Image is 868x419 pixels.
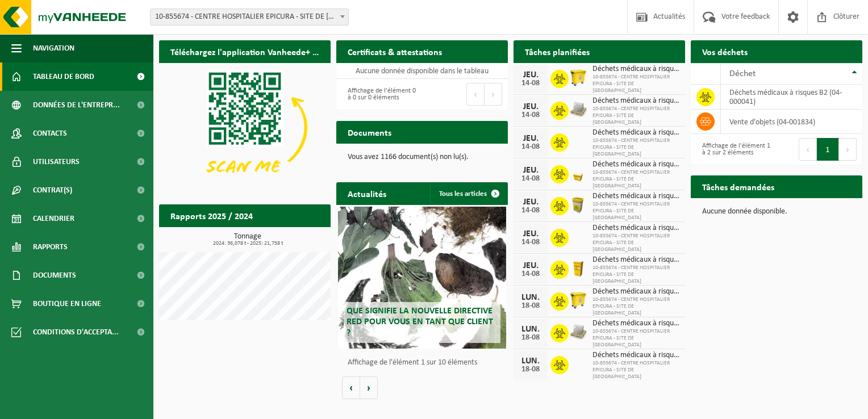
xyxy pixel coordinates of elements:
span: Déchets médicaux à risques b2 [592,97,679,106]
img: WB-0770-HPE-YW-14 [569,291,588,310]
h2: Rapports 2025 / 2024 [159,204,264,227]
span: Que signifie la nouvelle directive RED pour vous en tant que client ? [347,307,493,337]
div: JEU. [519,261,542,270]
img: LP-PA-00000-WDN-11 [569,100,588,119]
button: Previous [466,83,485,106]
span: 10-855674 - CENTRE HOSPITALIER EPICURA - SITE DE [GEOGRAPHIC_DATA] [592,106,679,126]
span: Conditions d'accepta... [33,318,119,346]
div: 14-08 [519,207,542,215]
div: JEU. [519,166,542,175]
span: Déchets médicaux à risques b2 [592,192,679,201]
p: Affichage de l'élément 1 sur 10 éléments [348,359,502,367]
button: Previous [799,138,817,161]
span: 10-855674 - CENTRE HOSPITALIER EPICURA - SITE DE [GEOGRAPHIC_DATA] [592,233,679,253]
span: Rapports [33,233,68,261]
div: 18-08 [519,302,542,310]
button: Vorige [342,376,360,399]
a: Tous les articles [430,182,507,205]
h3: Tonnage [165,233,331,246]
button: 1 [817,138,839,161]
div: 18-08 [519,334,542,342]
span: Utilisateurs [33,148,80,176]
img: Download de VHEPlus App [159,63,331,192]
button: Next [839,138,857,161]
td: Aucune donnée disponible dans le tableau [336,63,508,79]
span: Calendrier [33,204,74,233]
span: Déchets médicaux à risques b2 [592,287,679,296]
h2: Tâches planifiées [514,40,601,62]
div: JEU. [519,198,542,207]
div: 14-08 [519,238,542,246]
span: 10-855674 - CENTRE HOSPITALIER EPICURA - SITE DE BAUDOUR - BAUDOUR [150,9,349,26]
img: WB-0770-HPE-YW-14 [569,68,588,87]
div: 18-08 [519,366,542,374]
div: 14-08 [519,270,542,278]
h2: Téléchargez l'application Vanheede+ maintenant! [159,40,331,62]
span: Tableau de bord [33,62,94,91]
span: 10-855674 - CENTRE HOSPITALIER EPICURA - SITE DE [GEOGRAPHIC_DATA] [592,169,679,190]
div: JEU. [519,229,542,238]
button: Volgende [360,376,378,399]
span: Documents [33,261,76,290]
div: LUN. [519,357,542,366]
span: Contacts [33,119,67,148]
span: 10-855674 - CENTRE HOSPITALIER EPICURA - SITE DE [GEOGRAPHIC_DATA] [592,74,679,94]
span: Déchets médicaux à risques b2 [592,319,679,328]
a: Que signifie la nouvelle directive RED pour vous en tant que client ? [338,207,506,349]
div: 14-08 [519,79,542,87]
div: 14-08 [519,175,542,183]
h2: Actualités [336,182,398,204]
span: 10-855674 - CENTRE HOSPITALIER EPICURA - SITE DE [GEOGRAPHIC_DATA] [592,296,679,317]
span: Déchets médicaux à risques b2 [592,351,679,360]
span: Données de l'entrepr... [33,91,120,119]
img: LP-SB-00030-HPE-C6 [569,164,588,183]
div: Affichage de l'élément 0 à 0 sur 0 éléments [342,82,416,107]
span: Déchets médicaux à risques b2 [592,255,679,265]
span: Navigation [33,34,74,62]
td: déchets médicaux à risques B2 (04-000041) [721,85,862,110]
span: Boutique en ligne [33,290,101,318]
td: vente d'objets (04-001834) [721,110,862,134]
div: JEU. [519,70,542,79]
div: 14-08 [519,111,542,119]
span: 10-855674 - CENTRE HOSPITALIER EPICURA - SITE DE [GEOGRAPHIC_DATA] [592,265,679,285]
div: LUN. [519,325,542,334]
img: LP-PA-00000-WDN-11 [569,322,588,342]
span: Déchets médicaux à risques b2 [592,128,679,137]
span: 10-855674 - CENTRE HOSPITALIER EPICURA - SITE DE [GEOGRAPHIC_DATA] [592,360,679,380]
span: Déchets médicaux à risques b2 [592,65,679,74]
button: Next [485,83,502,106]
a: Consulter les rapports [232,227,329,249]
span: 10-855674 - CENTRE HOSPITALIER EPICURA - SITE DE BAUDOUR - BAUDOUR [151,9,348,25]
h2: Tâches demandées [691,175,786,198]
div: JEU. [519,134,542,143]
h2: Documents [336,121,403,143]
span: Déchets médicaux à risques b2 [592,224,679,233]
span: 10-855674 - CENTRE HOSPITALIER EPICURA - SITE DE [GEOGRAPHIC_DATA] [592,328,679,349]
h2: Vos déchets [691,40,759,62]
p: Vous avez 1166 document(s) non lu(s). [348,153,496,161]
div: 14-08 [519,143,542,151]
span: Contrat(s) [33,176,72,204]
p: Aucune donnée disponible. [702,208,851,216]
span: Déchets médicaux à risques b2 [592,160,679,169]
div: JEU. [519,102,542,111]
img: LP-SB-00045-CRB-21 [569,195,588,215]
div: LUN. [519,293,542,302]
img: LP-SB-00060-HPE-C6 [569,259,588,278]
h2: Certificats & attestations [336,40,453,62]
span: 10-855674 - CENTRE HOSPITALIER EPICURA - SITE DE [GEOGRAPHIC_DATA] [592,201,679,221]
span: 2024: 36,078 t - 2025: 21,758 t [165,241,331,246]
div: Affichage de l'élément 1 à 2 sur 2 éléments [696,137,771,162]
span: 10-855674 - CENTRE HOSPITALIER EPICURA - SITE DE [GEOGRAPHIC_DATA] [592,137,679,158]
span: Déchet [729,69,756,78]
